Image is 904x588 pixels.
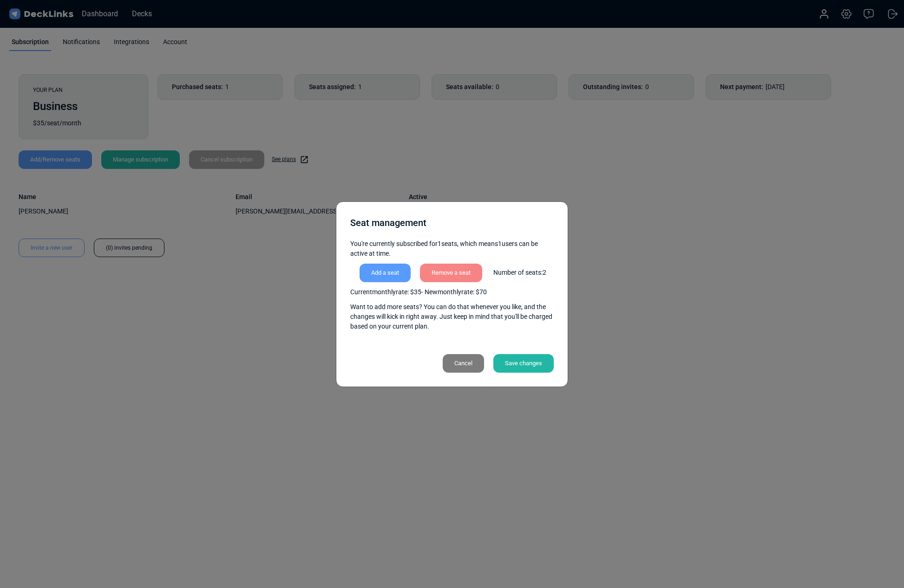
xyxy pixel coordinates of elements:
[443,354,484,373] div: Cancel
[350,287,554,297] div: Current monthly rate: $ 35 - New monthly rate: $ 70
[420,264,482,282] div: Remove a seat
[493,268,546,278] div: Number of seats: 2
[350,239,554,258] div: You're currently subscribed for 1 seats, which means 1 users can be active at time.
[350,302,554,331] div: Want to add more seats? You can do that whenever you like, and the changes will kick in right awa...
[493,354,554,373] div: Save changes
[350,216,554,230] div: Seat management
[360,264,411,282] div: Add a seat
